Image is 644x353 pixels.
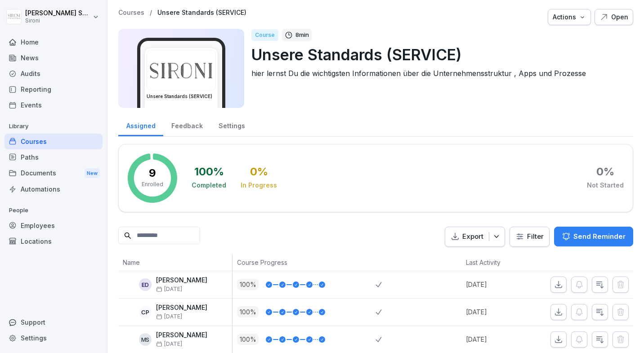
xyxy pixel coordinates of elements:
span: [DATE] [156,286,182,292]
a: Reporting [4,81,103,97]
p: Export [462,232,483,242]
a: DocumentsNew [4,165,103,182]
p: 100 % [237,334,259,345]
div: New [85,168,100,179]
button: Actions [548,9,591,25]
div: Completed [192,181,226,190]
a: Courses [4,134,103,149]
span: [DATE] [156,341,182,347]
h3: Unsere Standards (SERVICE) [147,93,216,100]
div: Actions [553,12,586,22]
p: Library [4,119,103,134]
p: [DATE] [466,307,533,317]
p: [PERSON_NAME] [156,331,207,339]
p: / [150,9,152,17]
button: Send Reminder [554,227,633,246]
div: Course [251,29,278,41]
div: Support [4,314,103,330]
p: Name [123,258,228,267]
p: 8 min [295,31,309,40]
div: MS [139,333,152,346]
p: [PERSON_NAME] Sgubbi [25,9,91,17]
p: Course Progress [237,258,371,267]
a: Automations [4,181,103,197]
p: 100 % [237,279,259,290]
div: ED [139,278,152,291]
a: Assigned [118,113,163,136]
a: Home [4,34,103,50]
a: Paths [4,149,103,165]
a: Unsere Standards (SERVICE) [157,9,246,17]
p: Enrolled [142,180,163,188]
p: 9 [149,168,156,179]
p: [DATE] [466,335,533,344]
div: Open [599,12,628,22]
button: Open [595,9,633,25]
a: Events [4,97,103,113]
div: 0 % [596,166,614,177]
p: [DATE] [466,280,533,289]
p: [PERSON_NAME] [156,277,207,284]
p: 100 % [237,306,259,317]
a: Settings [210,113,253,136]
span: [DATE] [156,313,182,320]
div: Not Started [587,181,624,190]
div: CP [139,306,152,318]
p: Sironi [25,18,91,24]
p: People [4,203,103,218]
button: Export [445,227,505,247]
a: Audits [4,66,103,81]
div: In Progress [241,181,277,190]
p: Last Activity [466,258,528,267]
div: Filter [515,232,544,241]
p: hier lernst Du die wichtigsten Informationen über die Unternehmensstruktur , Apps und Prozesse [251,68,626,79]
a: Locations [4,233,103,249]
a: Employees [4,218,103,233]
p: Send Reminder [573,232,626,241]
a: Settings [4,330,103,346]
a: Courses [118,9,144,17]
p: Unsere Standards (SERVICE) [251,43,626,66]
a: News [4,50,103,66]
div: 0 % [250,166,268,177]
a: Feedback [163,113,210,136]
div: 100 % [194,166,224,177]
p: [PERSON_NAME] [156,304,207,312]
div: Documents [4,165,103,182]
img: lqv555mlp0nk8rvfp4y70ul5.png [147,50,215,90]
button: Filter [510,227,549,246]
